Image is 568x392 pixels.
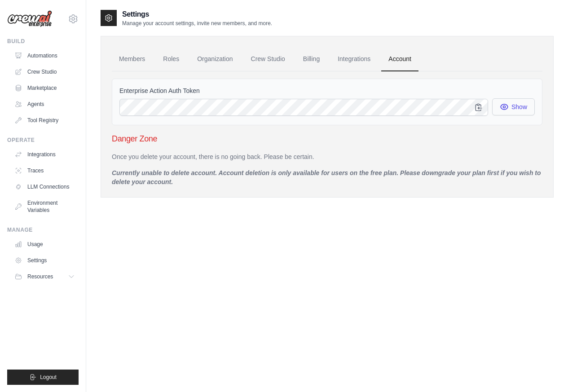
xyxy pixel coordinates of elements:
[11,269,79,284] button: Resources
[296,47,327,71] a: Billing
[7,10,52,27] img: Logo
[40,374,57,381] span: Logout
[7,38,79,45] div: Build
[7,226,79,233] div: Manage
[7,370,79,385] button: Logout
[11,48,79,63] a: Automations
[11,237,79,251] a: Usage
[11,97,79,111] a: Agents
[11,81,79,95] a: Marketplace
[156,47,186,71] a: Roles
[122,9,272,20] h2: Settings
[11,65,79,79] a: Crew Studio
[112,132,542,145] h3: Danger Zone
[119,86,535,95] label: Enterprise Action Auth Token
[112,168,542,186] p: Currently unable to delete account. Account deletion is only available for users on the free plan...
[11,180,79,194] a: LLM Connections
[11,147,79,162] a: Integrations
[381,47,418,71] a: Account
[492,98,535,115] button: Show
[11,196,79,217] a: Environment Variables
[190,47,240,71] a: Organization
[11,253,79,268] a: Settings
[7,137,79,144] div: Operate
[112,152,542,161] p: Once you delete your account, there is no going back. Please be certain.
[112,47,152,71] a: Members
[27,273,53,280] span: Resources
[330,47,378,71] a: Integrations
[122,20,272,27] p: Manage your account settings, invite new members, and more.
[244,47,292,71] a: Crew Studio
[11,113,79,128] a: Tool Registry
[11,163,79,178] a: Traces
